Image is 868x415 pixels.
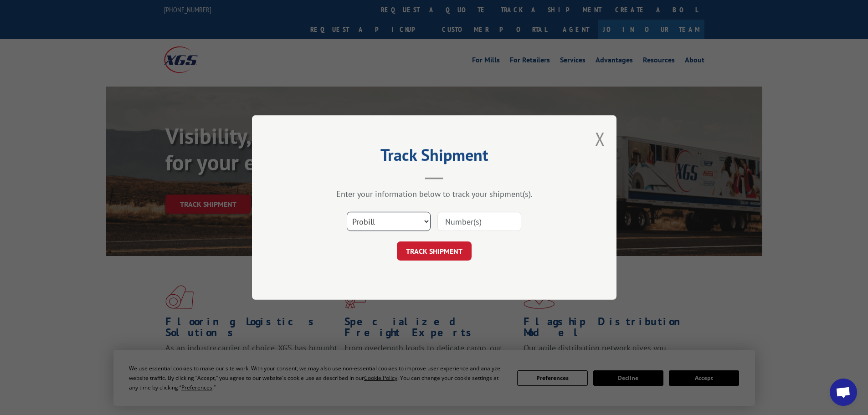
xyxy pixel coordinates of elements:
[830,379,857,406] div: Open chat
[298,189,571,199] div: Enter your information below to track your shipment(s).
[397,241,472,261] button: TRACK SHIPMENT
[595,127,605,151] button: Close modal
[298,149,571,166] h2: Track Shipment
[437,212,521,231] input: Number(s)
